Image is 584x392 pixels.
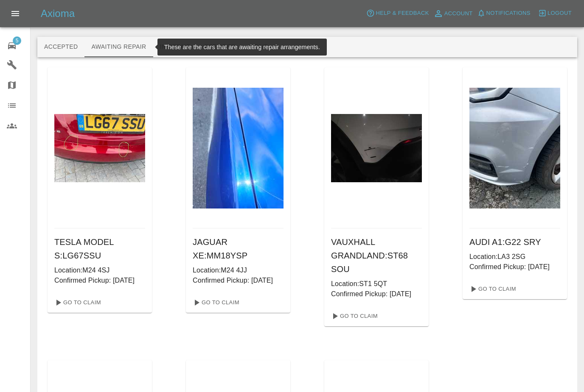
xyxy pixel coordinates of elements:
p: Location: M24 4SJ [54,265,145,275]
h6: TESLA MODEL S : LG67SSU [54,235,145,262]
p: Confirmed Pickup: [DATE] [193,275,284,286]
button: In Repair [153,37,198,57]
button: Notifications [475,7,533,20]
button: Logout [536,7,574,20]
a: Go To Claim [51,296,103,309]
a: Go To Claim [328,309,380,323]
p: Confirmed Pickup: [DATE] [54,275,145,286]
a: Go To Claim [189,296,241,309]
span: Account [444,9,473,19]
p: Location: M24 4JJ [193,265,284,275]
p: Confirmed Pickup: [DATE] [469,262,560,272]
p: Location: LA3 2SG [469,252,560,262]
h6: JAGUAR XE : MM18YSP [193,235,284,262]
button: Repaired [197,37,242,57]
a: Account [431,7,475,20]
a: Go To Claim [466,282,518,296]
h5: Axioma [41,7,75,20]
span: 5 [13,36,21,45]
h6: AUDI A1 : G22 SRY [469,235,560,249]
button: Open drawer [5,3,25,24]
span: Help & Feedback [376,8,429,18]
span: Notifications [486,8,531,18]
p: Location: ST1 5QT [331,279,422,289]
button: Accepted [37,37,84,57]
span: Logout [547,8,572,18]
h6: VAUXHALL GRANDLAND : ST68 SOU [331,235,422,276]
p: Confirmed Pickup: [DATE] [331,289,422,299]
button: Help & Feedback [364,7,431,20]
button: Paid [242,37,281,57]
button: Awaiting Repair [84,37,153,57]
